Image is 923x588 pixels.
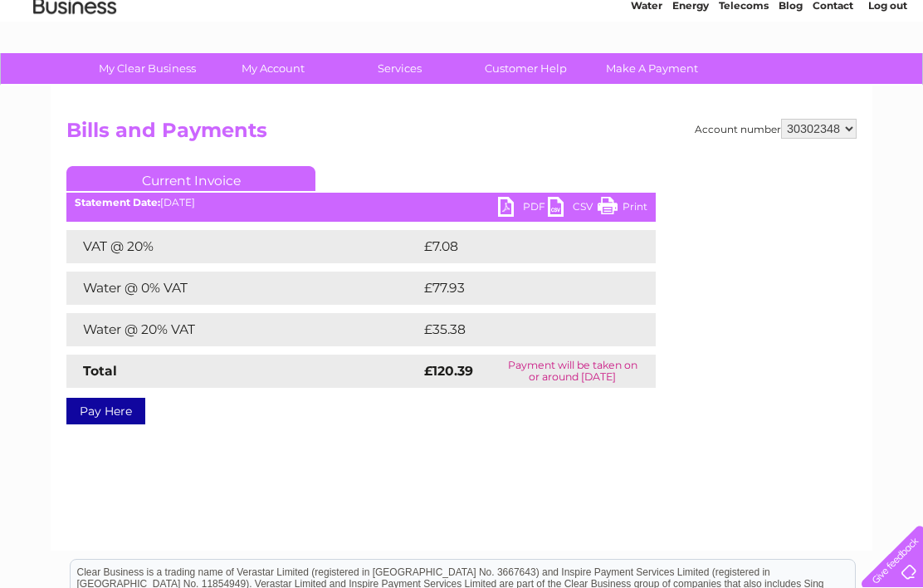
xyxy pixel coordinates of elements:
[779,71,803,83] a: Blog
[66,166,315,191] a: Current Invoice
[672,71,709,83] a: Energy
[719,71,769,83] a: Telecoms
[457,53,594,84] a: Customer Help
[66,230,420,263] td: VAT @ 20%
[83,363,117,379] strong: Total
[498,197,548,221] a: PDF
[813,71,853,83] a: Contact
[631,71,662,83] a: Water
[695,119,857,139] div: Account number
[66,272,420,305] td: Water @ 0% VAT
[868,71,907,83] a: Log out
[598,197,647,221] a: Print
[548,197,598,221] a: CSV
[424,363,473,379] strong: £120.39
[66,197,656,208] div: [DATE]
[420,313,622,346] td: £35.38
[584,53,720,84] a: Make A Payment
[66,313,420,346] td: Water @ 20% VAT
[75,196,160,208] b: Statement Date:
[71,9,855,81] div: Clear Business is a trading name of Verastar Limited (registered in [GEOGRAPHIC_DATA] No. 3667643...
[79,53,216,84] a: My Clear Business
[420,272,622,305] td: £77.93
[610,8,725,29] a: 0333 014 3131
[32,43,117,94] img: logo.png
[205,53,342,84] a: My Account
[66,398,145,424] a: Pay Here
[489,355,656,388] td: Payment will be taken on or around [DATE]
[66,119,857,150] h2: Bills and Payments
[331,53,468,84] a: Services
[420,230,617,263] td: £7.08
